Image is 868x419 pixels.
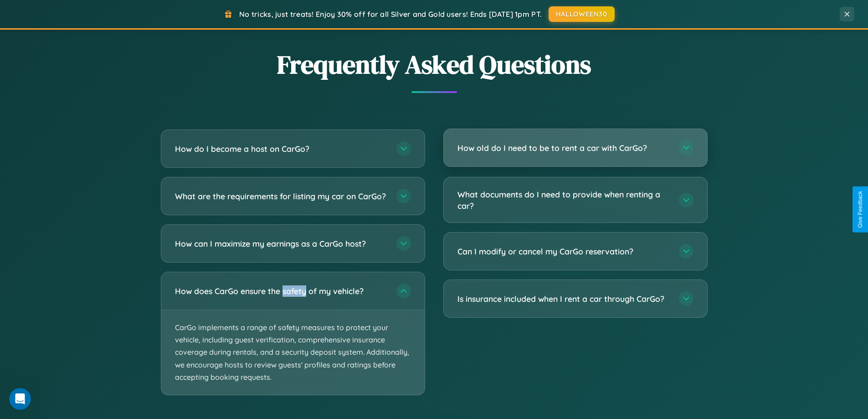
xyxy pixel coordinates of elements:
h3: How old do I need to be to rent a car with CarGo? [457,142,670,154]
div: Give Feedback [857,191,863,228]
iframe: Intercom live chat [9,388,31,410]
h3: Can I modify or cancel my CarGo reservation? [457,246,670,257]
h3: How do I become a host on CarGo? [175,143,387,155]
span: No tricks, just treats! Enjoy 30% off for all Silver and Gold users! Ends [DATE] 1pm PT. [239,10,542,19]
button: HALLOWEEN30 [549,6,615,22]
h3: What documents do I need to provide when renting a car? [457,189,670,211]
h3: What are the requirements for listing my car on CarGo? [175,191,387,202]
h2: Frequently Asked Questions [161,47,708,82]
p: CarGo implements a range of safety measures to protect your vehicle, including guest verification... [161,310,425,395]
h3: Is insurance included when I rent a car through CarGo? [457,293,670,305]
h3: How does CarGo ensure the safety of my vehicle? [175,285,387,297]
h3: How can I maximize my earnings as a CarGo host? [175,238,387,249]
